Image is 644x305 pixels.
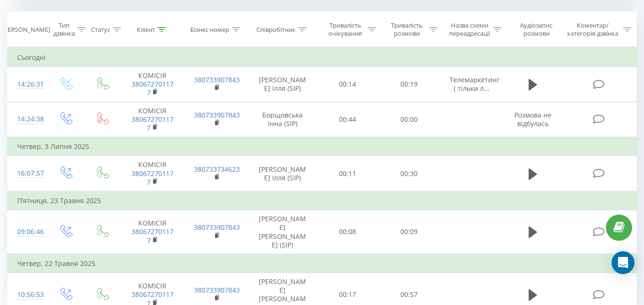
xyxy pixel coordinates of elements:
[512,21,561,38] div: Аудіозапис розмови
[132,227,174,245] a: 380672701177
[248,210,317,254] td: [PERSON_NAME] [PERSON_NAME] (SIP)
[190,26,229,34] div: Бізнес номер
[194,75,240,84] a: 380733907843
[137,26,155,34] div: Клієнт
[378,156,440,191] td: 00:30
[248,102,317,137] td: Борщовська Інна (SIP)
[565,21,621,38] div: Коментар/категорія дзвінка
[121,102,184,137] td: КОМІСІЯ
[8,191,637,210] td: П’ятниця, 23 Травня 2025
[91,26,110,34] div: Статус
[248,156,317,191] td: [PERSON_NAME] Ілля (SIP)
[17,285,37,304] div: 10:56:53
[194,110,240,119] a: 380733907843
[121,156,184,191] td: КОМІСІЯ
[121,67,184,102] td: КОМІСІЯ
[194,223,240,232] a: 380733907843
[132,115,174,132] a: 380672701177
[17,75,37,94] div: 14:26:31
[132,169,174,187] a: 380672701177
[326,21,365,38] div: Тривалість очікування
[248,67,317,102] td: [PERSON_NAME] Ілля (SIP)
[317,102,378,137] td: 00:44
[132,79,174,97] a: 380672701177
[194,165,240,174] a: 380733734623
[317,156,378,191] td: 00:11
[8,254,637,273] td: Четвер, 22 Травня 2025
[317,67,378,102] td: 00:14
[449,21,491,38] div: Назва схеми переадресації
[17,223,37,241] div: 09:06:46
[317,210,378,254] td: 00:08
[256,26,296,34] div: Співробітник
[450,75,500,93] span: Телемаркетинг ( тільки л...
[378,102,440,137] td: 00:00
[378,67,440,102] td: 00:19
[194,285,240,295] a: 380733907843
[121,210,184,254] td: КОМІСІЯ
[17,110,37,128] div: 14:24:38
[2,26,50,34] div: [PERSON_NAME]
[387,21,427,38] div: Тривалість розмови
[17,164,37,183] div: 16:07:57
[612,251,634,274] div: Open Intercom Messenger
[514,110,552,128] span: Розмова не відбулась
[53,21,75,38] div: Тип дзвінка
[8,48,637,67] td: Сьогодні
[378,210,440,254] td: 00:09
[8,137,637,156] td: Четвер, 3 Липня 2025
